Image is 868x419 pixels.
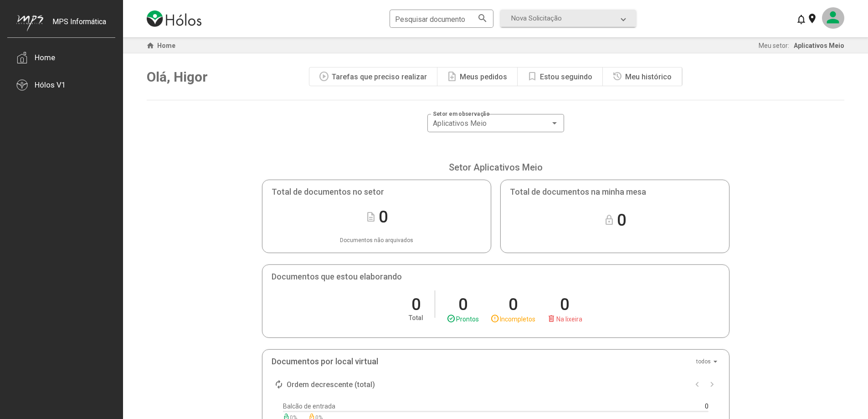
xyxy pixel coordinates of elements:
[711,357,720,366] mat-icon: arrow_drop_down
[272,187,384,197] span: Total de documentos no setor
[500,10,636,27] mat-expansion-panel-header: Nova Solicitação
[547,314,582,324] span: Na lixeira
[460,72,507,81] div: Meus pedidos
[696,358,711,365] span: todos
[477,12,488,23] mat-icon: search
[540,72,592,81] div: Estou seguindo
[409,314,423,321] span: Total
[625,72,672,81] div: Meu histórico
[411,295,421,314] div: 0
[147,69,208,85] span: Olá, Higor
[318,71,329,82] mat-icon: play_circle
[272,272,402,281] span: Documentos que estou elaborando
[272,357,378,366] span: Documentos por local virtual
[283,403,335,410] div: Balcão de entrada
[16,15,43,31] img: mps-image-cropped.png
[447,71,457,82] mat-icon: note_add
[759,42,789,49] span: Meu setor:
[332,72,427,81] div: Tarefas que preciso realizar
[705,375,720,393] mat-icon: chevron_right
[511,14,562,22] span: Nova Solicitação
[508,295,518,314] div: 0
[547,314,556,324] mat-icon: delete
[447,314,456,324] mat-icon: check_circle_outline
[35,53,55,62] div: Home
[560,295,569,314] div: 0
[612,71,623,82] mat-icon: history
[433,119,487,128] span: Aplicativos Meio
[490,314,535,324] span: Incompletos
[705,403,709,410] div: 0
[458,295,467,314] div: 0
[379,207,388,227] div: 0
[340,237,413,243] span: Documentos não arquivados
[794,42,844,49] span: Aplicativos Meio
[617,211,626,230] div: 0
[690,375,705,393] mat-icon: chevron_left
[447,314,479,324] span: Prontos
[806,13,817,24] mat-icon: location_on
[365,212,376,222] mat-icon: description
[510,187,646,197] span: Total de documentos na minha mesa
[157,42,175,49] span: Home
[449,162,543,173] span: Setor Aplicativos Meio
[527,71,538,82] mat-icon: bookmark
[287,380,375,389] div: Ordem decrescente (total)
[272,375,287,393] mat-icon: loop
[35,80,66,89] div: Hólos V1
[52,17,106,40] div: MPS Informática
[145,40,156,51] mat-icon: home
[147,10,201,27] img: logo-holos.png
[604,215,615,226] mat-icon: lock
[490,314,500,324] mat-icon: error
